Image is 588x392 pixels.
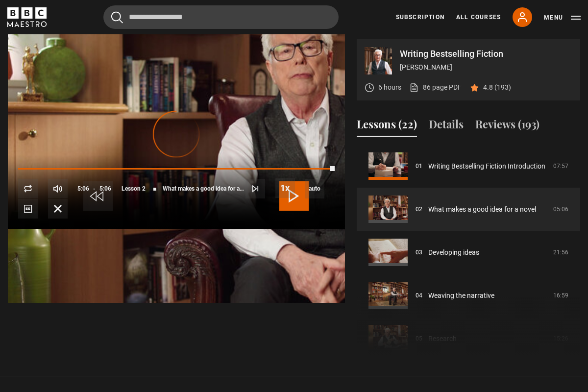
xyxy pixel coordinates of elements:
[357,116,417,137] button: Lessons (22)
[483,82,511,93] p: 4.8 (193)
[245,179,265,198] button: Next Lesson
[18,179,38,198] button: Replay
[428,204,536,215] a: What makes a good idea for a novel
[400,49,572,58] p: Writing Bestselling Fiction
[305,179,324,198] span: auto
[77,180,89,197] span: 5:06
[396,13,444,22] a: Subscription
[305,179,324,198] div: Current quality: 720p
[409,82,462,93] a: 86 page PDF
[544,13,581,23] button: Toggle navigation
[475,116,539,137] button: Reviews (193)
[428,291,494,301] a: Weaving the narrative
[378,82,401,93] p: 6 hours
[103,5,339,29] input: Search
[18,199,38,219] button: Captions
[428,161,545,171] a: Writing Bestselling Fiction Introduction
[111,11,123,24] button: Submit the search query
[122,186,146,192] span: Lesson 2
[48,179,68,198] button: Mute
[456,13,501,22] a: All Courses
[400,62,572,73] p: [PERSON_NAME]
[18,168,335,170] div: Progress Bar
[8,39,345,229] video-js: Video Player
[7,7,47,27] svg: BBC Maestro
[163,186,245,192] span: What makes a good idea for a novel
[99,180,111,197] span: 5:06
[428,247,479,258] a: Developing ideas
[275,178,295,198] button: Playback Rate
[429,116,464,137] button: Details
[48,199,68,219] button: Fullscreen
